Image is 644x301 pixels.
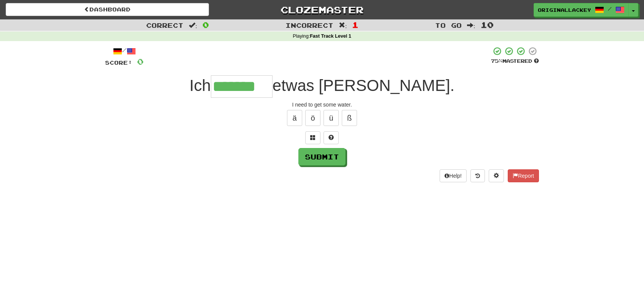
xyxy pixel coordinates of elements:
[6,3,209,16] a: Dashboard
[285,21,333,29] span: Incorrect
[324,110,339,126] button: ü
[491,58,502,64] span: 75 %
[273,76,454,94] span: etwas [PERSON_NAME].
[491,58,539,65] div: Mastered
[202,20,209,29] span: 0
[339,22,347,29] span: :
[352,20,359,29] span: 1
[305,131,320,144] button: Switch sentence to multiple choice alt+p
[310,33,351,39] strong: Fast Track Level 1
[189,22,197,29] span: :
[324,131,339,144] button: Single letter hint - you only get 1 per sentence and score half the points! alt+h
[481,20,494,29] span: 10
[534,3,629,17] a: originallackey /
[467,22,475,29] span: :
[342,110,357,126] button: ß
[298,148,346,166] button: Submit
[190,76,211,94] span: Ich
[435,21,462,29] span: To go
[105,46,143,56] div: /
[608,6,612,11] span: /
[105,101,539,108] div: I need to get some water.
[287,110,302,126] button: ä
[470,169,485,182] button: Round history (alt+y)
[305,110,320,126] button: ö
[146,21,183,29] span: Correct
[220,3,424,16] a: Clozemaster
[105,59,132,66] span: Score:
[508,169,539,182] button: Report
[440,169,467,182] button: Help!
[137,57,143,66] span: 0
[538,6,591,13] span: originallackey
